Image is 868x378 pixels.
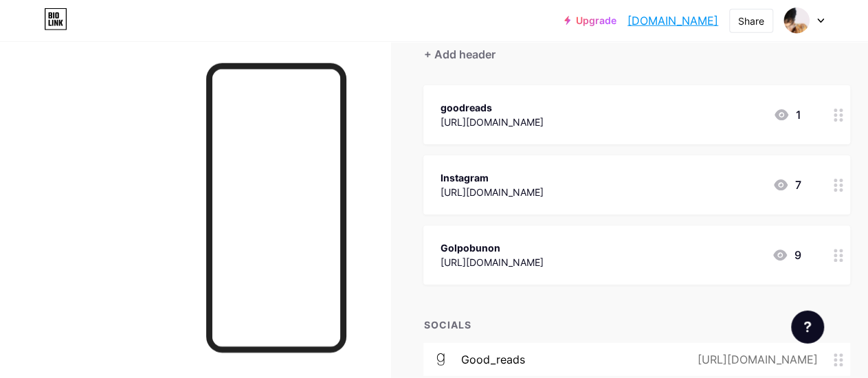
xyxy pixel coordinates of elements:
div: [URL][DOMAIN_NAME] [440,115,543,129]
a: [DOMAIN_NAME] [627,12,718,29]
img: Tamim Wn [783,8,810,34]
a: Upgrade [564,15,616,26]
div: Golpobunon [440,241,543,255]
div: SOCIALS [423,318,850,332]
div: 7 [772,177,801,193]
div: + Add header [423,46,495,63]
div: good_reads [460,351,524,368]
div: [URL][DOMAIN_NAME] [440,185,543,199]
div: [URL][DOMAIN_NAME] [440,255,543,269]
div: 9 [772,247,801,263]
div: [URL][DOMAIN_NAME] [675,351,834,368]
div: Instagram [440,170,543,185]
div: 1 [773,107,801,123]
div: goodreads [440,100,543,115]
div: Share [738,14,764,28]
